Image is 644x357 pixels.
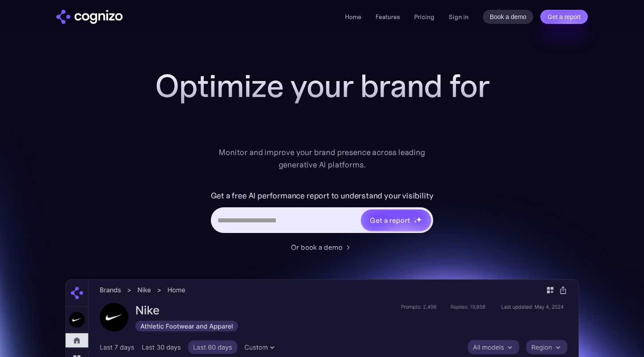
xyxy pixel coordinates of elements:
img: cognizo logo [56,10,123,24]
a: Get a reportstarstarstar [360,209,432,232]
a: Pricing [414,13,435,21]
a: Or book a demo [291,242,353,252]
a: Features [376,13,400,21]
div: Monitor and improve your brand presence across leading generative AI platforms. [213,146,431,171]
h1: Optimize your brand for [145,68,499,104]
img: star [414,220,417,223]
img: star [416,217,422,222]
a: Home [345,13,361,21]
a: Get a report [540,10,588,24]
label: Get a free AI performance report to understand your visibility [211,189,434,203]
a: Sign in [449,12,469,22]
a: home [56,10,123,24]
div: Get a report [370,215,410,225]
img: star [414,217,415,218]
form: Hero URL Input Form [211,189,434,237]
a: Book a demo [483,10,534,24]
div: Or book a demo [291,242,342,252]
